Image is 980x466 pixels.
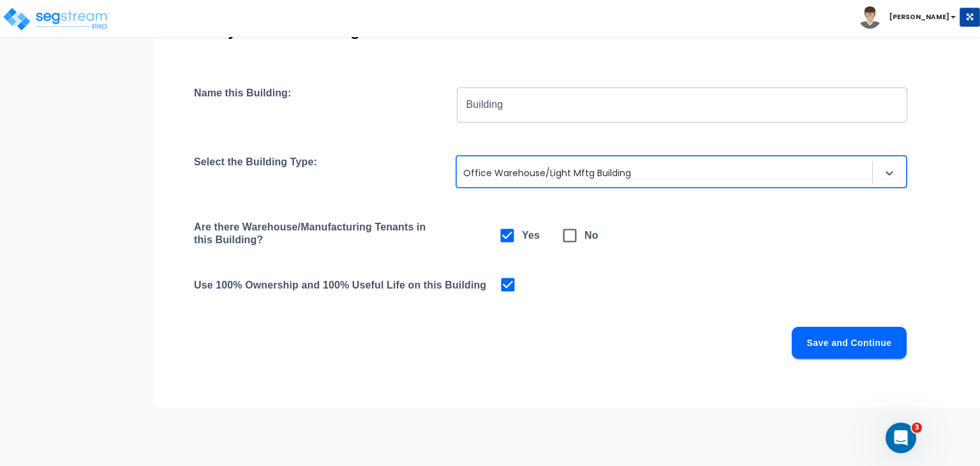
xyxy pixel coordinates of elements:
b: [PERSON_NAME] [889,12,949,22]
h4: Select the Building Type: [194,156,317,188]
button: Save and Continue [792,327,907,359]
span: 3 [912,423,922,433]
h4: Use 100% Ownership and 100% Useful Life on this Building [194,276,486,294]
img: logo_pro_r.png [2,6,110,32]
img: avatar.png [859,6,881,29]
h4: Name this Building: [194,87,291,123]
iframe: Intercom live chat [886,423,916,453]
h4: Are there Warehouse/Manufacturing Tenants in this Building? [194,221,444,250]
h6: Yes [522,227,540,244]
input: Building Name [457,87,907,123]
h6: No [584,227,598,244]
